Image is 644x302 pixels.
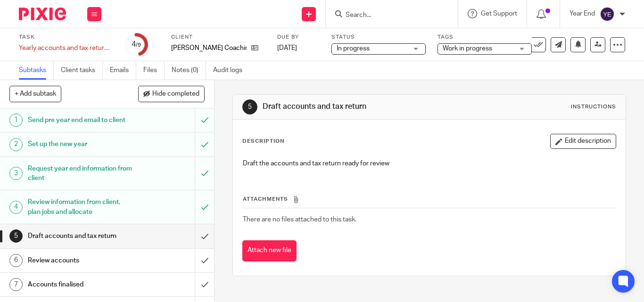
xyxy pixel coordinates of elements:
[550,134,616,149] button: Edit description
[9,138,23,151] div: 2
[9,254,23,267] div: 6
[61,61,103,80] a: Client tasks
[243,196,288,202] span: Attachments
[443,45,492,52] span: Work in progress
[19,8,66,20] img: Pixie
[172,61,206,80] a: Notes (0)
[345,11,429,20] input: Search
[9,201,23,214] div: 4
[9,167,23,180] div: 3
[9,114,23,127] div: 1
[213,61,249,80] a: Audit logs
[277,33,320,41] label: Due by
[171,43,247,53] p: [PERSON_NAME] Coaching
[132,39,141,50] div: 4
[438,33,532,41] label: Tags
[171,33,265,41] label: Client
[571,103,616,111] div: Instructions
[19,61,54,80] a: Subtasks
[337,45,370,52] span: In progress
[136,42,141,48] small: /9
[28,113,133,127] h1: Send pre year end email to client
[242,99,257,114] div: 5
[600,7,615,22] img: svg%3E
[243,216,356,223] span: There are no files attached to this task.
[19,33,113,41] label: Task
[242,138,284,145] p: Description
[243,159,616,168] p: Draft the accounts and tax return ready for review
[263,102,449,112] h1: Draft accounts and tax return
[28,229,133,243] h1: Draft accounts and tax return
[138,86,205,102] button: Hide completed
[19,43,113,53] div: Yearly accounts and tax return - Sole trade and partnership
[9,278,23,291] div: 7
[143,61,165,80] a: Files
[28,162,133,186] h1: Request year end information from client
[28,137,133,151] h1: Set up the new year
[242,240,297,261] button: Attach new file
[331,33,426,41] label: Status
[28,278,133,292] h1: Accounts finalised
[28,253,133,268] h1: Review accounts
[28,195,133,219] h1: Review information from client, plan jobs and allocate
[152,90,199,98] span: Hide completed
[277,45,297,51] span: [DATE]
[481,10,517,17] span: Get Support
[9,86,61,102] button: + Add subtask
[110,61,136,80] a: Emails
[570,9,595,18] p: Year End
[9,229,23,243] div: 5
